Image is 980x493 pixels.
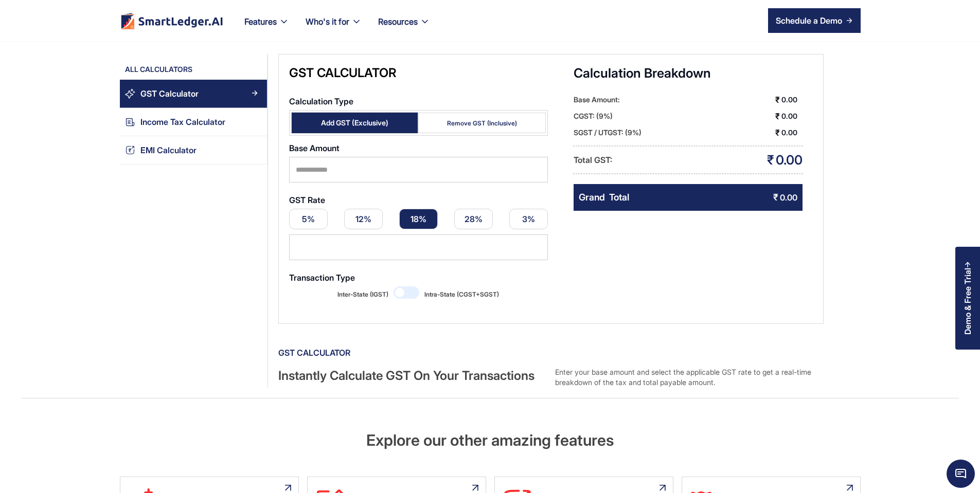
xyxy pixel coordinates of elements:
[236,14,297,41] div: Features
[574,65,802,81] div: Calculation Breakdown
[252,118,258,124] img: Arrow Right Blue
[278,344,824,361] div: GST Calculator
[776,14,842,27] div: Schedule a Demo
[447,119,517,127] div: Remove GST (Inclusive)
[424,286,499,303] span: Intra-State (CGST+SGST)
[278,367,547,388] div: Instantly Calculate GST On Your Transactions
[846,17,852,24] img: arrow right icon
[767,151,774,169] div: ₹
[306,14,349,29] div: Who's it for
[289,92,548,303] form: Email Form
[366,429,614,451] h2: Explore our other amazing features
[574,108,595,124] div: CGST:
[289,209,328,229] a: 5%
[768,8,861,33] a: Schedule a Demo
[509,209,548,229] a: 3%
[120,12,224,29] a: home
[780,189,797,206] div: 0.00
[625,124,642,141] div: (9%)
[773,189,778,206] div: ₹
[775,108,780,124] div: ₹
[775,92,780,108] div: ₹
[963,268,972,335] div: Demo & Free Trial
[252,90,258,96] img: Arrow Right Blue
[344,209,383,229] a: 12%
[574,92,620,108] div: Base Amount:
[289,65,548,81] div: GST Calculator
[120,64,267,80] div: All Calculators
[781,124,803,141] div: 0.00
[289,143,548,153] label: Base Amount
[370,14,438,41] div: Resources
[120,80,267,108] a: GST CalculatorArrow Right Blue
[321,118,388,128] div: Add GST (Exclusive)
[574,152,612,168] div: Total GST:
[140,87,199,101] div: GST Calculator
[337,286,388,303] span: Inter-State (IGST)
[289,273,548,282] label: Transaction Type
[289,97,548,106] label: Calculation Type
[399,209,438,229] a: 18%
[454,209,493,229] a: 28%
[140,143,197,157] div: EMI Calculator
[579,189,629,206] div: Grand Total
[120,12,224,29] img: footer logo
[776,151,803,169] div: 0.00
[289,195,548,205] label: GST Rate
[781,92,803,108] div: 0.00
[120,136,267,165] a: EMI CalculatorArrow Right Blue
[297,14,370,41] div: Who's it for
[555,367,824,388] div: Enter your base amount and select the applicable GST rate to get a real-time breakdown of the tax...
[244,14,277,29] div: Features
[120,108,267,136] a: Income Tax CalculatorArrow Right Blue
[947,460,975,488] span: Chat Widget
[140,115,225,129] div: Income Tax Calculator
[596,108,613,124] div: (9%)
[574,124,623,141] div: SGST / UTGST:
[252,147,258,153] img: Arrow Right Blue
[775,124,780,141] div: ₹
[378,14,418,29] div: Resources
[781,108,803,124] div: 0.00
